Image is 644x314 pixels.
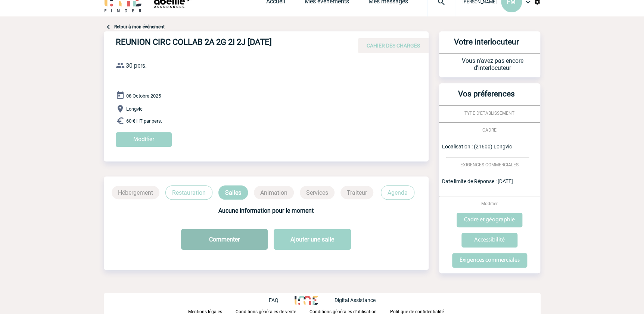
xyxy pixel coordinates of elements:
[442,37,531,53] h3: Votre interlocuteur
[181,229,268,250] button: Commenter
[367,43,420,49] span: CAHIER DES CHARGES
[268,296,295,303] a: FAQ
[112,186,159,199] p: Hébergement
[116,37,340,50] h4: REUNION CIRC COLLAB 2A 2G 2I 2J [DATE]
[274,229,351,250] button: Ajouter une salle
[116,132,172,147] input: Modifier
[126,106,143,112] span: Longvic
[114,24,165,30] a: Retour à mon événement
[452,253,527,268] input: Exigences commerciales
[126,62,147,69] span: 30 pers.
[126,118,162,124] span: 60 € HT par pers.
[268,297,278,303] p: FAQ
[442,178,513,184] span: Date limite de Réponse : [DATE]
[462,57,523,71] span: Vous n'avez pas encore d'interlocuteur
[457,213,522,227] input: Cadre et géographie
[460,162,519,167] span: EXIGENCES COMMERCIALES
[335,297,376,303] p: Digital Assistance
[165,185,212,200] p: Restauration
[126,93,161,99] span: 08 Octobre 2025
[218,185,248,200] p: Salles
[295,296,318,305] img: http://www.idealmeetingsevents.fr/
[300,186,335,199] p: Services
[340,186,373,199] p: Traiteur
[481,201,498,206] span: Modifier
[254,186,294,199] p: Animation
[464,111,514,116] span: TYPE D'ETABLISSEMENT
[482,127,497,133] span: CADRE
[111,207,421,214] h3: Aucune information pour le moment
[461,233,517,247] input: Accessibilité
[442,144,512,150] span: Localisation : (21600) Longvic
[381,185,414,200] p: Agenda
[442,89,531,105] h3: Vos préferences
